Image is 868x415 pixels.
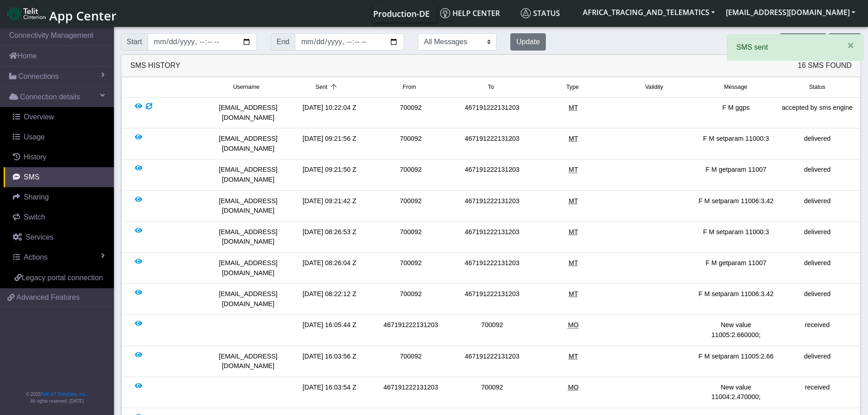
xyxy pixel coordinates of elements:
div: F M ggps [695,103,776,123]
div: [EMAIL_ADDRESS][DOMAIN_NAME] [207,258,288,278]
span: Mobile Terminated [569,290,578,297]
button: Close [838,35,863,56]
span: Connection details [20,92,80,102]
div: [EMAIL_ADDRESS][DOMAIN_NAME] [207,289,288,309]
span: Connections [18,71,59,82]
div: delivered [777,352,858,371]
span: Overview [24,113,54,121]
span: Actions [24,253,47,261]
a: Usage [4,127,114,147]
a: Status [517,4,577,22]
div: F M setparam 11006:3.42 [695,289,776,309]
span: Sharing [24,193,49,201]
span: Mobile Terminated [569,104,578,111]
div: F M setparam 11000:3 [695,227,776,247]
span: Production-DE [373,8,430,19]
a: Services [4,227,114,247]
span: Mobile Originated [568,321,579,328]
div: delivered [777,227,858,247]
div: [DATE] 08:26:53 Z [289,227,370,247]
div: F M setparam 11006:3.42 [695,196,776,216]
a: SMS [4,167,114,187]
button: AFRICA_TRACING_AND_TELEMATICS [577,4,720,20]
button: Export [828,33,861,51]
div: accepted by sms engine [777,103,858,123]
span: Username [233,83,259,92]
div: 700092 [370,289,451,309]
span: × [847,39,854,51]
div: F M setparam 11000:3 [695,134,776,154]
div: F M getparam 11007 [695,258,776,278]
div: [DATE] 16:03:56 Z [289,352,370,371]
span: Usage [24,133,45,141]
a: Telit IoT Solutions, Inc. [41,392,87,397]
div: New value 11004:2.470000; [695,383,776,402]
div: delivered [777,196,858,216]
span: From [403,83,416,92]
div: [DATE] 08:26:04 Z [289,258,370,278]
span: Mobile Terminated [569,259,578,266]
div: 467191222131203 [452,258,533,278]
div: received [777,320,858,340]
div: 700092 [370,352,451,371]
div: 467191222131203 [452,196,533,216]
div: [DATE] 09:21:42 Z [289,196,370,216]
span: Mobile Terminated [569,166,578,173]
a: Help center [437,4,517,22]
div: [EMAIL_ADDRESS][DOMAIN_NAME] [207,196,288,216]
button: [EMAIL_ADDRESS][DOMAIN_NAME] [720,4,861,20]
span: Start [121,33,148,51]
a: Sharing [4,187,114,207]
span: Message [724,83,747,92]
div: 700092 [370,196,451,216]
div: delivered [777,134,858,154]
span: Mobile Terminated [569,197,578,205]
div: [DATE] 09:21:50 Z [289,165,370,184]
div: 467191222131203 [452,103,533,123]
p: SMS sent [736,42,834,53]
a: Your current platform instance [373,4,429,22]
div: [DATE] 16:05:44 Z [289,320,370,340]
div: received [777,383,858,402]
a: Overview [4,107,114,127]
div: 700092 [370,134,451,154]
a: Actions [4,247,114,267]
div: 467191222131203 [452,165,533,184]
a: Switch [4,207,114,227]
a: App Center [7,4,115,23]
div: [DATE] 09:21:56 Z [289,134,370,154]
div: F M getparam 11007 [695,165,776,184]
div: 700092 [452,383,533,402]
div: 467191222131203 [452,352,533,371]
button: Send SMS [780,33,826,51]
img: status.svg [521,8,531,18]
div: 467191222131203 [370,383,451,402]
span: Type [566,83,579,92]
span: Help center [440,8,500,18]
button: Update [510,33,546,51]
div: [EMAIL_ADDRESS][DOMAIN_NAME] [207,103,288,123]
img: knowledge.svg [440,8,450,18]
div: [EMAIL_ADDRESS][DOMAIN_NAME] [207,165,288,184]
div: [EMAIL_ADDRESS][DOMAIN_NAME] [207,227,288,247]
span: Legacy portal connection [22,274,103,282]
div: F M setparam 11005:2.66 [695,352,776,371]
div: 700092 [370,227,451,247]
span: End [271,33,295,51]
span: Mobile Originated [568,384,579,391]
div: SMS History [121,55,861,77]
span: Sent [316,83,328,92]
div: [EMAIL_ADDRESS][DOMAIN_NAME] [207,134,288,154]
div: 467191222131203 [452,227,533,247]
span: Switch [24,213,45,221]
span: Mobile Terminated [569,135,578,142]
div: [EMAIL_ADDRESS][DOMAIN_NAME] [207,352,288,371]
div: 700092 [370,258,451,278]
div: [DATE] 10:22:04 Z [289,103,370,123]
span: History [24,153,46,161]
div: 700092 [370,103,451,123]
div: [DATE] 16:03:54 Z [289,383,370,402]
span: Services [26,233,53,241]
img: logo-telit-cinterion-gw-new.png [7,6,46,21]
span: Mobile Terminated [569,353,578,360]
